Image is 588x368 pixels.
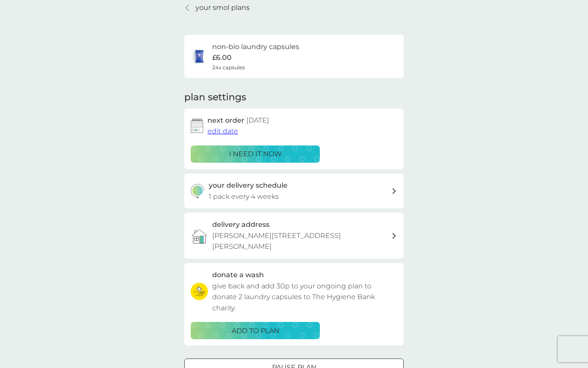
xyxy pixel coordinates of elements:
[232,325,279,337] p: ADD TO PLAN
[209,180,288,191] h3: your delivery schedule
[184,173,404,208] button: your delivery schedule1 pack every 4 weeks
[212,230,391,252] p: [PERSON_NAME][STREET_ADDRESS][PERSON_NAME]
[212,52,232,63] p: £6.00
[207,127,238,135] span: edit date
[191,48,208,65] img: non-bio laundry capsules
[209,191,279,202] p: 1 pack every 4 weeks
[207,126,238,137] button: edit date
[195,2,250,13] p: your smol plans
[212,219,269,230] h3: delivery address
[212,41,299,53] h6: non-bio laundry capsules
[184,91,246,104] h2: plan settings
[207,115,269,126] h2: next order
[184,213,404,259] a: delivery address[PERSON_NAME][STREET_ADDRESS][PERSON_NAME]
[212,63,245,71] span: 24x capsules
[246,116,269,124] span: [DATE]
[191,322,320,339] button: ADD TO PLAN
[191,145,320,163] button: i need it now
[184,2,250,13] a: your smol plans
[212,269,264,281] h3: donate a wash
[229,148,282,160] p: i need it now
[212,281,397,314] p: give back and add 30p to your ongoing plan to donate 2 laundry capsules to The Hygiene Bank charity.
